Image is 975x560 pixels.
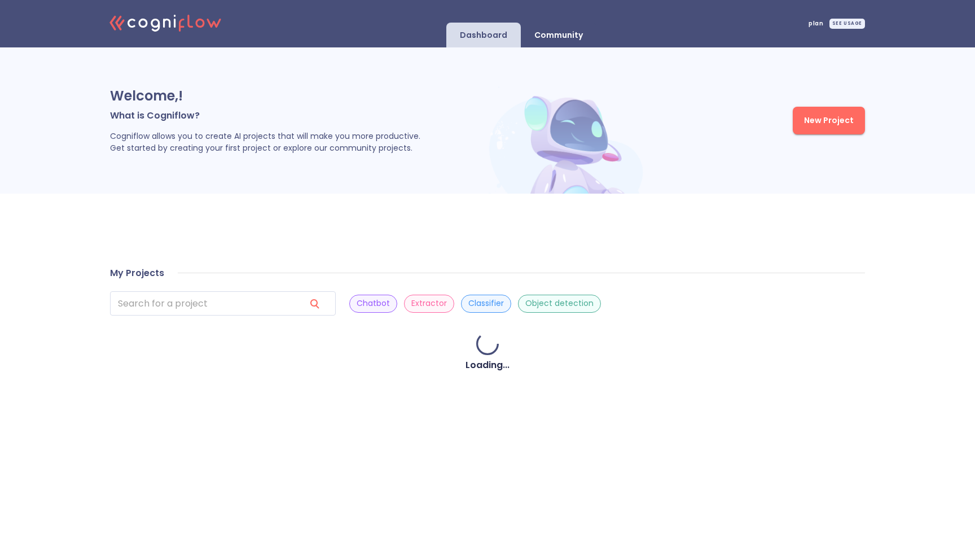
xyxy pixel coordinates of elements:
[793,107,865,134] button: New Project
[110,110,486,121] p: What is Cogniflow?
[110,268,164,279] h4: My Projects
[486,86,649,194] img: header robot
[809,21,823,27] span: plan
[829,19,865,29] div: SEE USAGE
[460,30,507,41] p: Dashboard
[804,113,854,128] span: New Project
[465,360,510,371] h4: Loading...
[468,298,504,309] p: Classifier
[110,291,296,316] input: search
[357,298,390,309] p: Chatbot
[534,30,583,41] p: Community
[110,87,486,105] p: Welcome, !
[525,298,594,309] p: Object detection
[411,298,447,309] p: Extractor
[110,130,486,154] p: Cogniflow allows you to create AI projects that will make you more productive. Get started by cre...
